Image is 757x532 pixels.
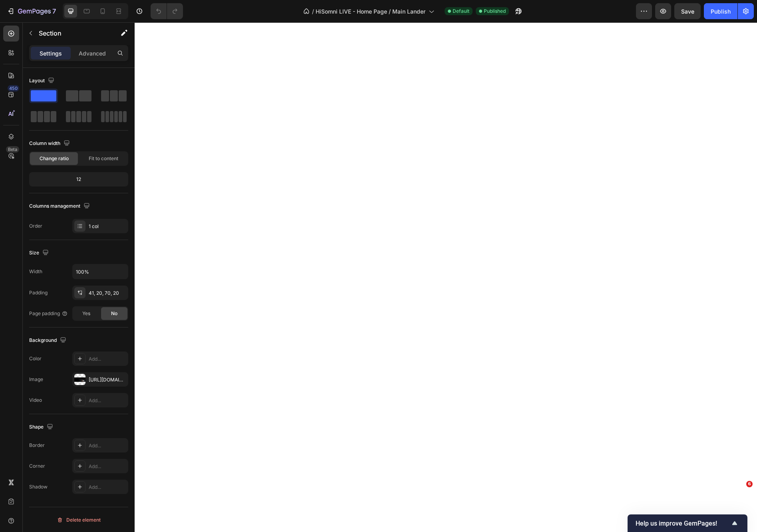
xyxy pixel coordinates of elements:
[29,422,55,433] div: Shape
[40,155,69,162] span: Change ratio
[681,8,694,15] span: Save
[29,397,42,404] div: Video
[29,138,72,149] div: Column width
[704,3,737,19] button: Publish
[312,7,314,16] span: /
[89,484,126,491] div: Add...
[453,8,469,15] span: Default
[29,222,42,230] div: Order
[29,376,43,383] div: Image
[52,6,56,16] p: 7
[89,442,126,449] div: Add...
[6,146,19,153] div: Beta
[29,248,50,258] div: Size
[8,85,19,91] div: 450
[57,515,101,525] div: Delete element
[29,310,68,317] div: Page padding
[636,518,739,528] button: Show survey - Help us improve GemPages!
[89,463,126,470] div: Add...
[89,155,118,162] span: Fit to content
[29,75,56,86] div: Layout
[73,264,128,279] input: Auto
[40,49,62,58] p: Settings
[79,49,106,58] p: Advanced
[29,201,91,212] div: Columns management
[89,290,126,297] div: 41, 20, 70, 20
[151,3,183,19] div: Undo/Redo
[29,268,42,275] div: Width
[111,310,117,317] span: No
[29,289,48,296] div: Padding
[82,310,90,317] span: Yes
[135,22,757,532] iframe: Design area
[730,493,749,512] iframe: Intercom live chat
[39,28,104,38] p: Section
[29,463,45,470] div: Corner
[3,3,60,19] button: 7
[746,481,753,487] span: 6
[89,355,126,363] div: Add...
[711,7,731,16] div: Publish
[29,442,45,449] div: Border
[89,223,126,230] div: 1 col
[29,483,48,490] div: Shadow
[484,8,506,15] span: Published
[316,7,425,16] span: HiSomni LIVE - Home Page / Main Lander
[674,3,701,19] button: Save
[636,520,730,527] span: Help us improve GemPages!
[29,335,68,346] div: Background
[89,376,126,383] div: [URL][DOMAIN_NAME]
[29,355,42,362] div: Color
[29,514,128,526] button: Delete element
[31,174,127,185] div: 12
[89,397,126,404] div: Add...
